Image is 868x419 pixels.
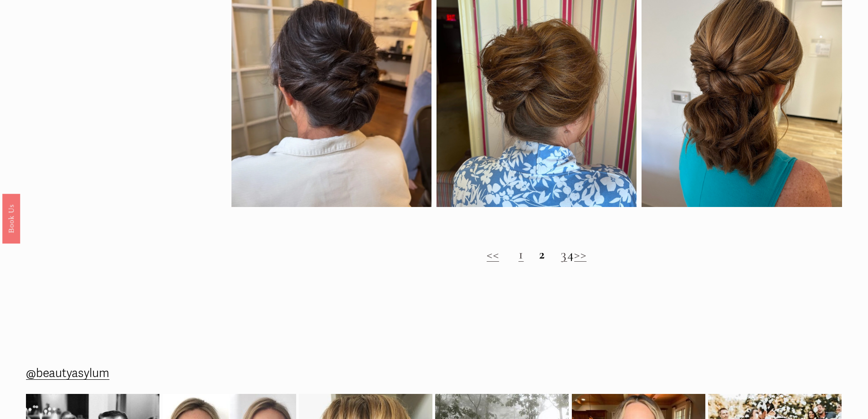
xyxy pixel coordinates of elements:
[574,246,586,263] a: >>
[487,246,499,263] a: <<
[2,193,20,243] a: Book Us
[231,246,842,263] h2: 4
[561,246,567,263] a: 3
[26,363,109,384] a: @beautyasylum
[539,246,545,263] strong: 2
[519,246,524,263] a: 1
